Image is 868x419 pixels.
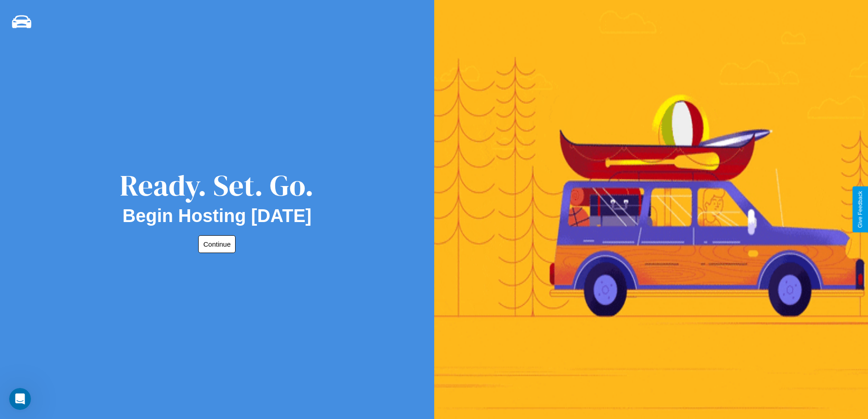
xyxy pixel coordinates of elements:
div: Give Feedback [857,191,863,228]
iframe: Intercom live chat [9,388,31,410]
button: Continue [198,235,236,253]
div: Ready. Set. Go. [120,165,314,206]
h2: Begin Hosting [DATE] [123,206,312,226]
